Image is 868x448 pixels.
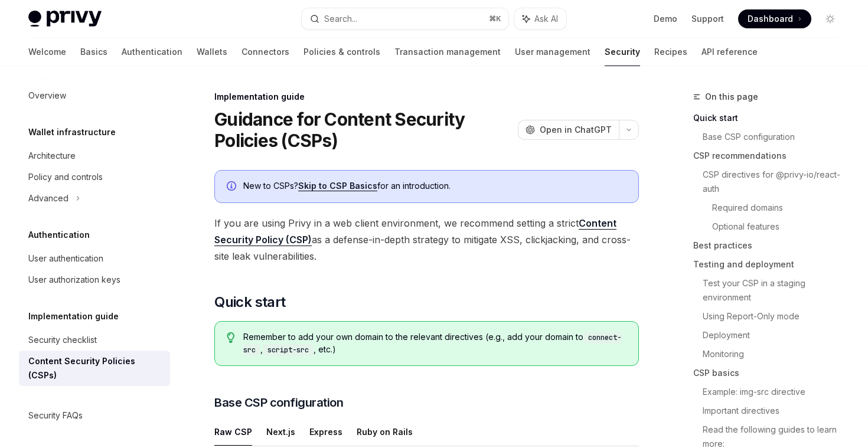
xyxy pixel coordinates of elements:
[28,228,90,242] h5: Authentication
[28,125,116,139] h5: Wallet infrastructure
[227,181,239,193] svg: Info
[654,13,677,25] a: Demo
[197,38,227,66] a: Wallets
[703,307,849,326] a: Using Report-Only mode
[19,329,170,351] a: Security checklist
[28,251,103,266] div: User authentication
[302,8,508,30] button: Search...⌘K
[712,198,849,217] a: Required domains
[28,273,120,287] div: User authorization keys
[703,326,849,345] a: Deployment
[357,418,413,446] button: Ruby on Rails
[28,11,102,27] img: light logo
[19,145,170,166] a: Architecture
[738,9,811,28] a: Dashboard
[19,248,170,269] a: User authentication
[304,38,380,66] a: Policies & controls
[243,331,626,356] span: Remember to add your own domain to the relevant directives (e.g., add your domain to , , etc.)
[712,217,849,236] a: Optional features
[19,166,170,188] a: Policy and controls
[214,215,639,264] span: If you are using Privy in a web client environment, we recommend setting a strict as a defense-in...
[214,394,343,411] span: Base CSP configuration
[28,191,68,205] div: Advanced
[28,170,103,184] div: Policy and controls
[518,120,619,140] button: Open in ChatGPT
[534,13,558,25] span: Ask AI
[654,38,687,66] a: Recipes
[28,89,66,103] div: Overview
[705,90,758,104] span: On this page
[693,364,849,382] a: CSP basics
[122,38,182,66] a: Authentication
[703,274,849,307] a: Test your CSP in a staging environment
[309,418,342,446] button: Express
[266,418,295,446] button: Next.js
[703,127,849,146] a: Base CSP configuration
[214,418,252,446] button: Raw CSP
[821,9,840,28] button: Toggle dark mode
[324,12,357,26] div: Search...
[394,38,501,66] a: Transaction management
[540,124,612,136] span: Open in ChatGPT
[28,354,163,382] div: Content Security Policies (CSPs)
[242,38,289,66] a: Connectors
[515,38,590,66] a: User management
[693,109,849,127] a: Quick start
[514,8,566,30] button: Ask AI
[227,332,235,343] svg: Tip
[19,85,170,106] a: Overview
[28,38,66,66] a: Welcome
[701,38,758,66] a: API reference
[214,109,513,151] h1: Guidance for Content Security Policies (CSPs)
[28,309,119,323] h5: Implementation guide
[19,351,170,386] a: Content Security Policies (CSPs)
[263,344,314,356] code: script-src
[28,333,97,347] div: Security checklist
[214,293,285,312] span: Quick start
[19,405,170,426] a: Security FAQs
[80,38,107,66] a: Basics
[703,401,849,420] a: Important directives
[243,332,621,356] code: connect-src
[703,165,849,198] a: CSP directives for @privy-io/react-auth
[703,382,849,401] a: Example: img-src directive
[19,269,170,290] a: User authorization keys
[28,149,76,163] div: Architecture
[693,255,849,274] a: Testing and deployment
[605,38,640,66] a: Security
[691,13,724,25] a: Support
[748,13,793,25] span: Dashboard
[489,14,501,24] span: ⌘ K
[693,236,849,255] a: Best practices
[693,146,849,165] a: CSP recommendations
[214,91,639,103] div: Implementation guide
[243,180,626,193] div: New to CSPs? for an introduction.
[28,408,83,423] div: Security FAQs
[703,345,849,364] a: Monitoring
[298,181,377,191] a: Skip to CSP Basics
